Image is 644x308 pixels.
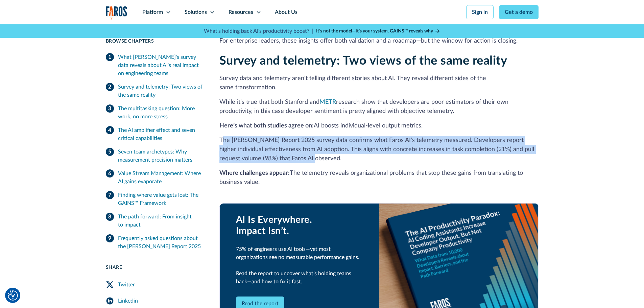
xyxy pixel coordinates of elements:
[466,5,494,19] a: Sign in
[219,169,539,187] p: The telemetry reveals organizational problems that stop these gains from translating to business ...
[219,170,290,176] strong: Where challenges appear:
[118,234,203,251] div: Frequently asked questions about the [PERSON_NAME] Report 2025
[106,145,203,167] a: Seven team archetypes: Why measurement precision matters
[118,213,203,229] div: The path forward: From insight to impact
[118,297,138,305] div: Linkedin
[219,37,539,46] p: For enterprise leaders, these insights offer both validation and a roadmap—but the window for act...
[106,123,203,145] a: The AI amplifier effect and seven critical capabilities
[499,5,539,19] a: Get a demo
[316,28,440,35] a: It’s not the model—it’s your system. GAINS™ reveals why
[106,50,203,80] a: What [PERSON_NAME]'s survey data reveals about AI's real impact on engineering teams
[106,80,203,102] a: Survey and telemetry: Two views of the same reality
[219,55,507,67] strong: Survey and telemetry: Two views of the same reality
[319,99,336,105] a: METR
[106,38,203,45] div: Browse Chapters
[219,121,539,131] p: AI boosts individual-level output metrics.
[118,53,203,77] div: What [PERSON_NAME]'s survey data reveals about AI's real impact on engineering teams
[8,290,18,301] button: Cookie Settings
[118,83,203,99] div: Survey and telemetry: Two views of the same reality
[316,29,433,33] strong: It’s not the model—it’s your system. GAINS™ reveals why
[229,8,253,16] div: Resources
[106,232,203,253] a: Frequently asked questions about the [PERSON_NAME] Report 2025
[106,188,203,210] a: Finding where value gets lost: The GAINS™ Framework
[142,8,163,16] div: Platform
[236,245,363,286] div: 75% of engineers use AI tools—yet most organizations see no measurable performance gains. Read th...
[219,136,539,163] p: The [PERSON_NAME] Report 2025 survey data confirms what Faros AI's telemetry measured. Developers...
[106,102,203,123] a: The multitasking question: More work, no more stress
[106,277,203,293] a: Twitter Share
[204,27,313,35] p: What's holding back AI's productivity boost? |
[106,6,127,20] img: Logo of the analytics and reporting company Faros.
[106,210,203,232] a: The path forward: From insight to impact
[106,264,203,271] div: Share
[118,148,203,164] div: Seven team archetypes: Why measurement precision matters
[118,191,203,207] div: Finding where value gets lost: The GAINS™ Framework
[219,123,314,129] strong: Here’s what both studies agree on:
[106,6,127,20] a: home
[236,214,363,237] div: AI Is Everywhere. Impact Isn’t.
[118,281,135,289] div: Twitter
[118,169,203,186] div: Value Stream Management: Where AI gains evaporate
[219,74,539,92] p: Survey data and telemetry aren't telling different stories about AI. They reveal different sides ...
[8,290,18,301] img: Revisit consent button
[185,8,207,16] div: Solutions
[118,104,203,121] div: The multitasking question: More work, no more stress
[219,98,539,116] p: While it’s true that both Stanford and research show that developers are poor estimators of their...
[106,167,203,188] a: Value Stream Management: Where AI gains evaporate
[118,126,203,142] div: The AI amplifier effect and seven critical capabilities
